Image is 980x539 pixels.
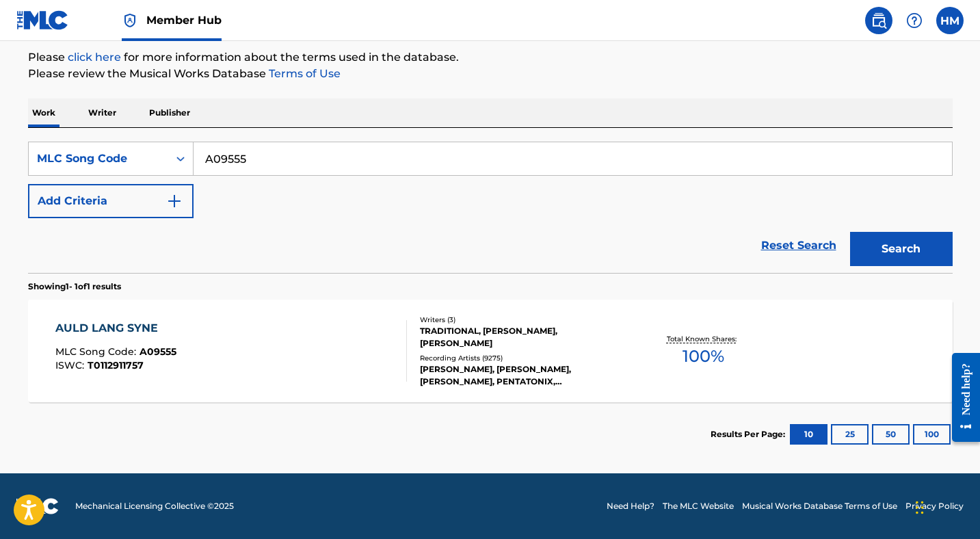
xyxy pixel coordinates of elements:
form: Search Form [28,142,953,273]
div: TRADITIONAL, [PERSON_NAME], [PERSON_NAME] [420,325,626,350]
button: 100 [913,424,951,445]
p: Please for more information about the terms used in the database. [28,49,953,66]
span: Member Hub [146,12,222,28]
span: Mechanical Licensing Collective © 2025 [75,500,234,512]
div: Drag [916,487,924,528]
p: Please review the Musical Works Database [28,66,953,82]
img: MLC Logo [16,10,69,30]
img: logo [16,498,59,514]
div: Recording Artists ( 9275 ) [420,353,626,363]
p: Total Known Shares: [667,334,740,344]
img: search [871,12,887,29]
button: Add Criteria [28,184,194,218]
span: ISWC : [55,359,88,371]
div: Help [901,7,928,34]
p: Work [28,98,59,127]
button: Search [850,232,953,266]
p: Publisher [145,98,194,127]
span: A09555 [140,345,176,358]
a: Need Help? [607,500,654,512]
div: MLC Song Code [37,150,160,167]
img: 9d2ae6d4665cec9f34b9.svg [166,193,183,209]
div: User Menu [936,7,964,34]
a: AULD LANG SYNEMLC Song Code:A09555ISWC:T0112911757Writers (3)TRADITIONAL, [PERSON_NAME], [PERSON_... [28,300,953,402]
a: Reset Search [754,231,843,261]
div: Writers ( 3 ) [420,315,626,325]
a: Privacy Policy [905,500,964,512]
p: Showing 1 - 1 of 1 results [28,280,121,293]
span: T0112911757 [88,359,144,371]
a: Public Search [865,7,892,34]
div: [PERSON_NAME], [PERSON_NAME], [PERSON_NAME], PENTATONIX, [PERSON_NAME], [PERSON_NAME] [420,363,626,388]
a: Musical Works Database Terms of Use [742,500,897,512]
button: 10 [790,424,827,445]
a: The MLC Website [663,500,734,512]
img: Top Rightsholder [122,12,138,29]
span: MLC Song Code : [55,345,140,358]
span: 100 % [683,344,724,369]
iframe: Resource Center [942,343,980,453]
p: Writer [84,98,120,127]
iframe: Chat Widget [912,473,980,539]
div: AULD LANG SYNE [55,320,176,337]
img: help [906,12,923,29]
button: 50 [872,424,910,445]
p: Results Per Page: [711,428,789,441]
button: 25 [831,424,869,445]
a: click here [68,51,121,64]
a: Terms of Use [266,67,341,80]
